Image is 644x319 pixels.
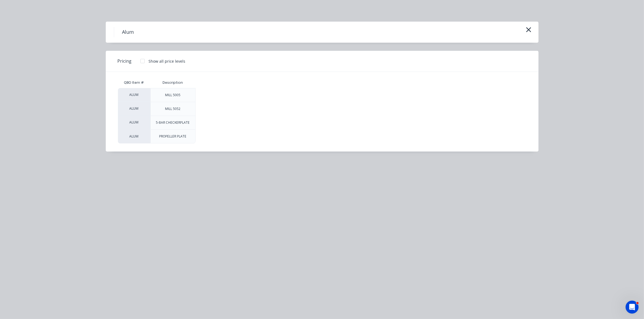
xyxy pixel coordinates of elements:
[149,58,186,64] div: Show all price levels
[118,58,132,64] span: Pricing
[118,129,150,143] div: ALUM
[158,76,187,89] div: Description
[626,301,639,314] iframe: Intercom live chat
[114,27,142,37] h4: Alum
[165,93,181,98] div: MILL 5005
[159,134,187,139] div: PROPELLER PLATE
[118,77,150,88] div: QBO Item #
[118,116,150,129] div: ALUM
[165,106,181,111] div: MILL 5052
[118,102,150,116] div: ALUM
[118,88,150,102] div: ALUM
[156,120,190,125] div: 5-BAR CHECKERPLATE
